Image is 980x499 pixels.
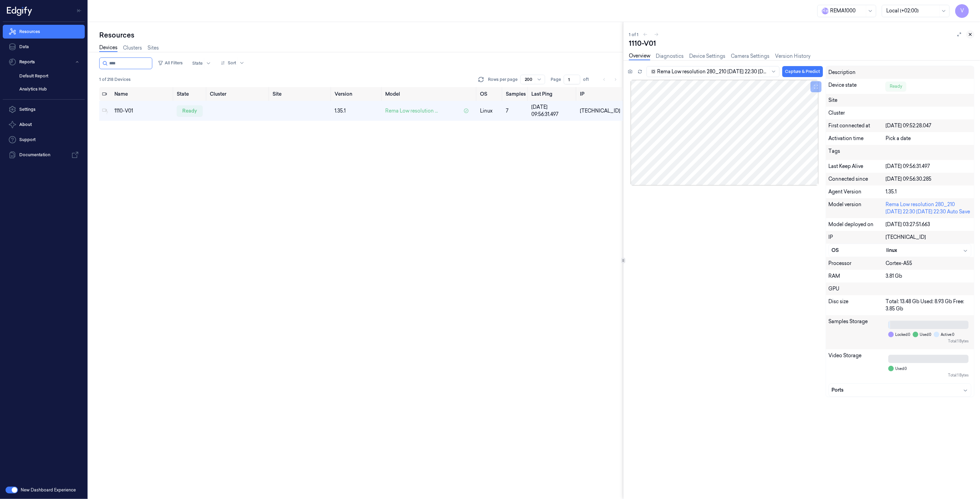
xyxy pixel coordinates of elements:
span: Locked: 0 [895,332,910,337]
th: State [174,87,207,101]
a: Resources [3,25,85,39]
th: IP [577,87,623,101]
div: Ports [832,386,968,394]
div: RAM [829,273,886,280]
div: OS [832,247,887,254]
div: Cortex-A55 [886,260,971,267]
a: Default Report [14,70,85,82]
div: Device state [829,82,886,91]
a: Devices [99,44,118,52]
button: OSlinux [829,244,971,257]
a: Clusters [123,44,142,52]
div: Rema Low resolution 280_210 [DATE] 22:30 [DATE] 22:30 Auto Save [886,201,971,215]
div: Samples Storage [829,318,886,347]
button: Ports [829,384,971,396]
div: 1110-V01 [114,107,171,115]
div: [DATE] 09:56:31.497 [531,104,574,118]
button: Reports [3,55,85,69]
div: 7 [506,107,526,115]
div: linux [886,247,968,254]
div: Activation time [829,135,886,142]
a: Data [3,40,85,54]
span: Pick a date [886,135,911,141]
div: Cluster [829,109,971,117]
div: Resources [99,30,623,40]
a: Diagnostics [656,53,684,60]
div: [DATE] 03:27:51.663 [886,221,971,228]
a: Support [3,133,85,147]
div: GPU [829,285,971,293]
div: ready [177,105,203,116]
th: Site [270,87,332,101]
span: Used: 0 [920,332,931,337]
p: Rows per page [488,76,518,83]
div: Model deployed on [829,221,886,228]
span: 1 of 218 Devices [99,76,131,83]
a: Version History [775,53,810,60]
th: Cluster [207,87,270,101]
th: Model [382,87,477,101]
a: Documentation [3,148,85,162]
div: Total: 13.48 Gb Used: 8.93 Gb Free: 3.85 Gb [886,298,971,312]
a: Device Settings [689,53,725,60]
div: Tags [829,148,886,157]
span: Active: 0 [941,332,954,337]
th: Version [332,87,382,101]
span: of 1 [583,76,594,83]
th: Last Ping [529,87,577,101]
div: Last Keep Alive [829,163,886,170]
a: Overview [629,52,650,60]
div: Agent Version [829,188,886,195]
a: Settings [3,103,85,116]
div: [TECHNICAL_ID] [580,107,620,115]
p: linux [480,107,500,115]
button: All Filters [155,57,185,68]
div: Site [829,97,971,104]
th: Samples [503,87,529,101]
div: 3.81 Gb [886,273,971,280]
div: Ready [886,82,906,91]
th: Name [112,87,174,101]
div: Connected since [829,176,886,183]
div: [DATE] 09:56:31.497 [886,163,971,170]
div: [TECHNICAL_ID] [886,234,971,241]
div: [DATE] 09:52:28.047 [886,122,971,129]
span: 1 of 1 [629,32,639,38]
div: Model version [829,201,886,215]
div: 1110-V01 [629,39,974,48]
span: Rema Low resolution ... [385,107,438,115]
div: [DATE] 09:56:30.285 [886,176,971,183]
button: Capture & Predict [782,66,823,77]
nav: pagination [600,75,620,84]
a: Camera Settings [731,53,769,60]
div: Disc size [829,298,886,312]
div: IP [829,234,886,241]
a: Sites [147,44,159,52]
div: Total: 1 Bytes [888,339,969,344]
button: About [3,118,85,131]
button: Toggle Navigation [74,5,85,16]
a: Analytics Hub [14,83,85,95]
div: Video Storage [829,352,886,381]
th: OS [477,87,503,101]
div: Processor [829,260,886,267]
div: Description [829,69,886,76]
div: 1.35.1 [335,107,380,115]
span: Used: 0 [895,366,907,371]
div: First connected at [829,122,886,129]
span: Page [551,76,561,83]
div: Total: 1 Bytes [888,373,969,378]
span: R e [822,8,829,14]
div: 1.35.1 [886,188,971,195]
button: V [955,4,969,18]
